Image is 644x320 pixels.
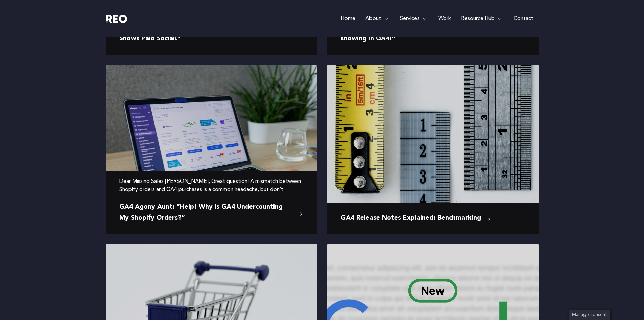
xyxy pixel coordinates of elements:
p: Dear Missing Sales [PERSON_NAME], Great question! A mismatch between Shopify orders and GA4 purch... [119,177,304,194]
span: GA4 Agony Aunt: “Help! Why Is GA4 Undercounting My Shopify Orders?” [119,202,293,224]
span: GA4 Release Notes Explained: Benchmarking [341,213,481,224]
a: GA4 Release Notes Explained: Benchmarking [341,213,491,224]
span: Manage consent [572,313,607,317]
a: GA4 Agony Aunt: “Help! Why Is GA4 Undercounting My Shopify Orders?” [119,202,304,224]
